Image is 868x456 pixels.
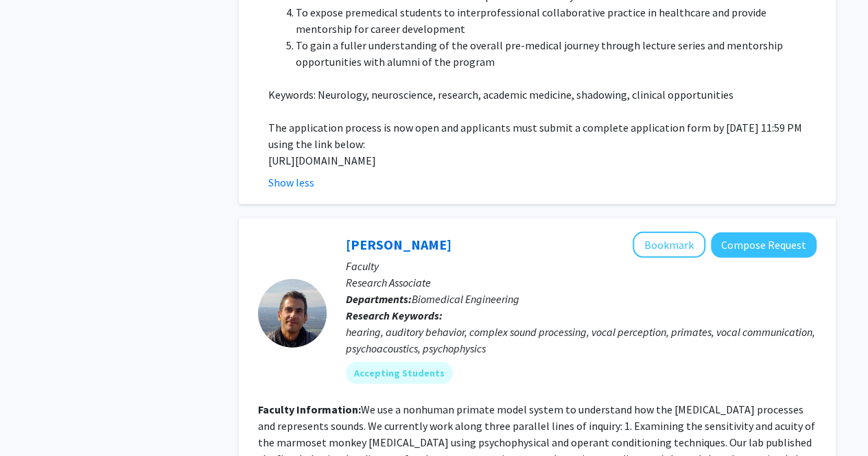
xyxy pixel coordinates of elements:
p: The application process is now open and applicants must submit a complete application form by [DA... [268,119,817,152]
button: Show less [268,174,314,191]
a: [PERSON_NAME] [346,236,451,253]
button: Compose Request to Michael Osmanski [711,232,817,258]
span: Biomedical Engineering [412,292,519,306]
li: To gain a fuller understanding of the overall pre-medical journey through lecture series and ment... [296,37,817,70]
p: Research Associate [346,274,817,291]
p: Faculty [346,258,817,274]
li: To expose premedical students to interprofessional collaborative practice in healthcare and provi... [296,4,817,37]
b: Faculty Information: [258,403,361,416]
b: Departments: [346,292,412,306]
div: hearing, auditory behavior, complex sound processing, vocal perception, primates, vocal communica... [346,324,817,357]
b: Research Keywords: [346,309,443,322]
p: [URL][DOMAIN_NAME] [268,152,817,169]
button: Add Michael Osmanski to Bookmarks [633,232,705,258]
iframe: Chat [10,394,58,446]
p: Keywords: Neurology, neuroscience, research, academic medicine, shadowing, clinical opportunities [268,86,817,103]
mat-chip: Accepting Students [346,362,453,384]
